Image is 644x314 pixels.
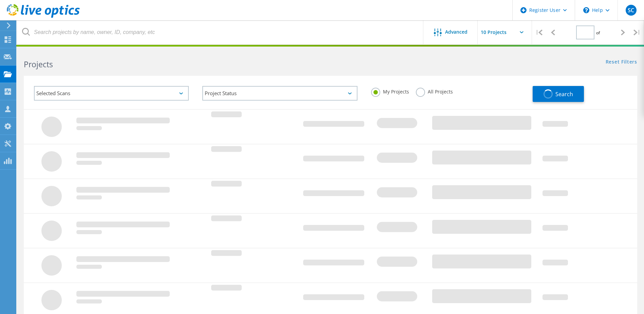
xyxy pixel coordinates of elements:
[202,86,357,101] div: Project Status
[445,30,467,34] span: Advanced
[532,20,546,45] div: |
[416,88,453,94] label: All Projects
[583,7,589,13] svg: \n
[371,88,409,94] label: My Projects
[628,7,634,13] span: SC
[7,14,80,19] a: Live Optics Dashboard
[630,20,644,45] div: |
[17,20,424,44] input: Search projects by name, owner, ID, company, etc
[555,90,573,98] span: Search
[596,30,600,36] span: of
[24,59,53,70] b: Projects
[533,86,584,102] button: Search
[34,86,189,101] div: Selected Scans
[606,59,637,65] a: Reset Filters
